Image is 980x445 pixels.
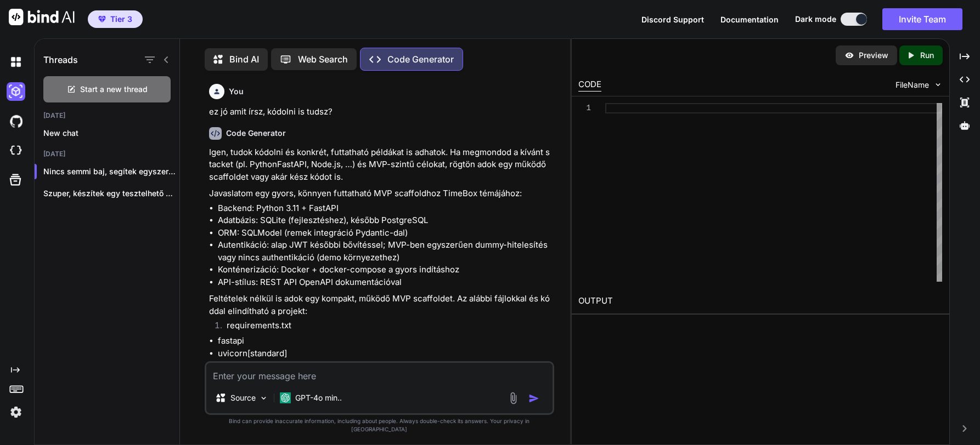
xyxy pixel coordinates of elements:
button: Discord Support [641,14,704,25]
img: icon [528,393,539,404]
h1: Threads [43,53,78,66]
li: uvicorn[standard] [218,347,552,360]
p: Bind AI [229,53,259,66]
li: Konténerizáció: Docker + docker-compose a gyors indításhoz [218,264,552,276]
li: sqlmodel [218,360,552,372]
li: fastapi [218,335,552,347]
img: Bind AI [9,9,75,25]
p: Web Search [298,53,348,66]
li: Autentikáció: alap JWT későbbi bővítéssel; MVP-ben egyszerűen dummy-hitelesítés vagy nincs authen... [218,239,552,264]
p: Feltételek nélkül is adok egy kompakt, működő MVP scaffoldet. Az alábbi fájlokkal és kóddal elind... [209,293,552,317]
div: 1 [578,103,591,113]
p: Bind can provide inaccurate information, including about people. Always double-check its answers.... [205,417,554,433]
img: githubDark [7,112,25,130]
li: ORM: SQLModel (remek integráció Pydantic-dal) [218,227,552,239]
img: darkChat [7,53,25,71]
h2: [DATE] [35,150,179,158]
img: chevron down [933,80,943,89]
p: Nincs semmi baj, segítek egyszerűen megérthető módon.... [43,166,179,177]
button: Documentation [720,14,779,25]
p: Szuper, készítek egy tesztelhető MVP-t az Időkapszula... [43,188,179,199]
img: attachment [507,392,520,404]
h6: Code Generator [226,128,286,139]
button: Invite Team [882,8,962,30]
button: premiumTier 3 [88,10,143,28]
span: Discord Support [641,15,704,24]
h2: [DATE] [35,111,179,120]
span: Tier 3 [110,14,132,25]
h2: OUTPUT [572,288,949,314]
li: API-stílus: REST API OpenAPI dokumentációval [218,276,552,289]
p: Igen, tudok kódolni és konkrét, futtatható példákat is adhatok. Ha megmondod a kívánt stacket (pl... [209,146,552,184]
p: Run [920,50,934,61]
li: Backend: Python 3.11 + FastAPI [218,202,552,215]
li: Adatbázis: SQLite (fejlesztéshez), később PostgreSQL [218,214,552,227]
li: requirements.txt [218,320,552,335]
p: New chat [43,128,179,139]
img: darkAi-studio [7,82,25,101]
p: Source [230,392,256,403]
img: Pick Models [259,393,268,403]
p: Javaslatom egy gyors, könnyen futtatható MVP scaffoldhoz TimeBox témájához: [209,187,552,200]
span: Documentation [720,15,779,24]
img: premium [98,16,106,22]
img: settings [7,403,25,421]
p: ez jó amit írsz, kódolni is tudsz? [209,106,552,118]
h6: You [229,86,244,97]
div: CODE [578,78,601,92]
p: Code Generator [387,53,454,66]
span: FileName [895,79,929,90]
p: GPT-4o min.. [295,392,342,403]
span: Start a new thread [80,84,148,95]
img: cloudideIcon [7,141,25,160]
img: GPT-4o mini [280,392,291,403]
span: Dark mode [795,14,836,25]
img: preview [844,50,854,60]
p: Preview [859,50,888,61]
